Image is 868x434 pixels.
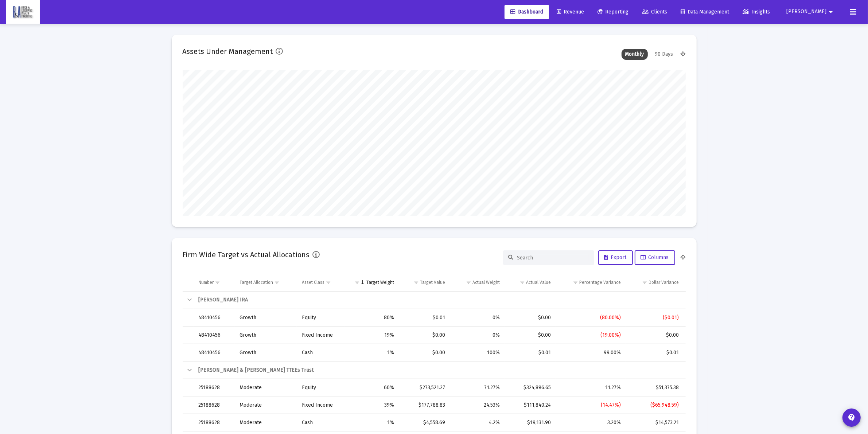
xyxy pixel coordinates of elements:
[847,413,856,422] mat-icon: contact_support
[598,250,633,265] button: Export
[194,396,235,414] td: 25188628
[199,279,214,285] div: Number
[631,332,679,339] div: $0.00
[404,314,445,321] div: $0.01
[297,396,345,414] td: Fixed Income
[510,349,551,356] div: $0.01
[350,349,394,356] div: 1%
[557,9,584,15] span: Revenue
[297,379,345,396] td: Equity
[450,274,505,291] td: Column Actual Weight
[635,250,675,265] button: Columns
[194,344,235,361] td: 48410456
[505,5,549,19] a: Dashboard
[235,309,297,327] td: Growth
[631,349,679,356] div: $0.01
[194,274,235,291] td: Column Number
[350,402,394,409] div: 39%
[297,327,345,344] td: Fixed Income
[786,9,826,15] span: [PERSON_NAME]
[517,255,589,261] input: Search
[345,274,399,291] td: Column Target Weight
[297,344,345,361] td: Cash
[631,384,679,391] div: $51,375.38
[737,5,776,19] a: Insights
[455,402,500,409] div: 24.53%
[302,279,324,285] div: Asset Class
[604,254,627,261] span: Export
[404,332,445,339] div: $0.00
[183,249,310,261] h2: Firm Wide Target vs Actual Allocations
[235,396,297,414] td: Moderate
[235,379,297,396] td: Moderate
[561,332,621,339] div: (19.00%)
[199,296,679,304] div: [PERSON_NAME] IRA
[778,4,844,19] button: [PERSON_NAME]
[743,9,770,15] span: Insights
[631,314,679,321] div: ($0.01)
[675,5,735,19] a: Data Management
[455,314,500,321] div: 0%
[510,314,551,321] div: $0.00
[326,279,331,285] span: Show filter options for column 'Asset Class'
[519,279,525,285] span: Show filter options for column 'Actual Value'
[354,279,360,285] span: Show filter options for column 'Target Weight'
[579,279,621,285] div: Percentage Variance
[235,414,297,431] td: Moderate
[641,254,669,261] span: Columns
[573,279,578,285] span: Show filter options for column 'Percentage Variance'
[642,9,667,15] span: Clients
[297,309,345,327] td: Equity
[526,279,551,285] div: Actual Value
[561,402,621,409] div: (14.47%)
[622,49,648,60] div: Monthly
[194,379,235,396] td: 25188628
[297,274,345,291] td: Column Asset Class
[275,279,280,285] span: Show filter options for column 'Target Allocation'
[455,332,500,339] div: 0%
[235,344,297,361] td: Growth
[350,332,394,339] div: 19%
[505,274,556,291] td: Column Actual Value
[592,5,634,19] a: Reporting
[631,419,679,426] div: $14,573.21
[297,414,345,431] td: Cash
[642,279,648,285] span: Show filter options for column 'Dollar Variance'
[404,419,445,426] div: $4,558.69
[194,414,235,431] td: 25188628
[350,384,394,391] div: 60%
[598,9,628,15] span: Reporting
[826,5,835,19] mat-icon: arrow_drop_down
[510,402,551,409] div: $111,840.24
[455,419,500,426] div: 4.2%
[366,279,394,285] div: Target Weight
[561,349,621,356] div: 99.00%
[649,279,679,285] div: Dollar Variance
[636,5,673,19] a: Clients
[472,279,500,285] div: Actual Weight
[404,384,445,391] div: $273,521.27
[413,279,419,285] span: Show filter options for column 'Target Value'
[510,419,551,426] div: $19,131.90
[215,279,221,285] span: Show filter options for column 'Number'
[420,279,445,285] div: Target Value
[510,9,543,15] span: Dashboard
[626,274,686,291] td: Column Dollar Variance
[561,384,621,391] div: 11.27%
[466,279,471,285] span: Show filter options for column 'Actual Weight'
[350,314,394,321] div: 80%
[183,361,194,379] td: Collapse
[183,46,273,57] h2: Assets Under Management
[240,279,273,285] div: Target Allocation
[510,332,551,339] div: $0.00
[199,367,679,374] div: [PERSON_NAME] & [PERSON_NAME] TTEEs Trust
[561,314,621,321] div: (80.00%)
[556,274,626,291] td: Column Percentage Variance
[561,419,621,426] div: 3.20%
[681,9,729,15] span: Data Management
[235,274,297,291] td: Column Target Allocation
[235,327,297,344] td: Growth
[510,384,551,391] div: $324,896.65
[350,419,394,426] div: 1%
[399,274,450,291] td: Column Target Value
